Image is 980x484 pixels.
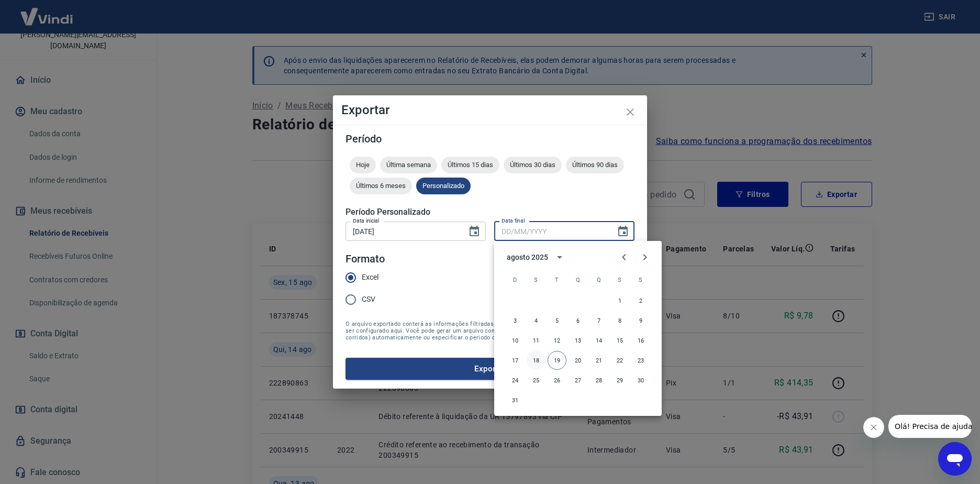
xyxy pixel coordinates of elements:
[506,391,525,410] button: 31
[362,272,378,283] span: Excel
[569,351,587,370] button: 20
[548,371,566,390] button: 26
[441,157,499,173] div: Últimos 15 dias
[416,178,471,194] div: Personalizado
[506,311,525,330] button: 3
[548,331,566,350] button: 12
[527,331,545,350] button: 11
[888,415,972,438] iframe: Mensagem da empresa
[527,269,545,290] span: segunda-feira
[506,331,525,350] button: 10
[589,371,608,390] button: 28
[346,222,460,241] input: DD/MM/YYYY
[380,157,437,173] div: Última semana
[341,104,639,116] h4: Exportar
[346,358,634,380] button: Exportar
[631,371,650,390] button: 30
[569,311,587,330] button: 6
[350,157,376,173] div: Hoje
[504,157,562,173] div: Últimos 30 dias
[610,351,629,370] button: 22
[548,351,566,370] button: 19
[6,7,88,16] span: Olá! Precisa de ajuda?
[566,161,624,169] span: Últimos 90 dias
[612,221,633,242] button: Choose date
[527,311,545,330] button: 4
[464,221,485,242] button: Choose date, selected date is 13 de ago de 2025
[506,351,525,370] button: 17
[610,311,629,330] button: 8
[527,351,545,370] button: 18
[610,291,629,310] button: 1
[346,321,634,341] span: O arquivo exportado conterá as informações filtradas na tela anterior com exceção do período que ...
[610,331,629,350] button: 15
[502,217,525,225] label: Data final
[589,331,608,350] button: 14
[507,252,548,263] div: agosto 2025
[589,269,608,290] span: quinta-feira
[631,311,650,330] button: 9
[346,134,634,144] h5: Período
[346,251,385,267] legend: Formato
[380,161,437,169] span: Última semana
[548,269,566,290] span: terça-feira
[610,371,629,390] button: 29
[350,161,376,169] span: Hoje
[631,331,650,350] button: 16
[589,351,608,370] button: 21
[610,269,629,290] span: sexta-feira
[548,311,566,330] button: 5
[634,247,655,268] button: Next month
[569,269,587,290] span: quarta-feira
[350,182,412,190] span: Últimos 6 meses
[416,182,471,190] span: Personalizado
[506,269,525,290] span: domingo
[504,161,562,169] span: Últimos 30 dias
[353,217,380,225] label: Data inicial
[863,417,884,438] iframe: Fechar mensagem
[566,157,624,173] div: Últimos 90 dias
[618,100,643,125] button: close
[614,247,634,268] button: Previous month
[441,161,499,169] span: Últimos 15 dias
[631,269,650,290] span: sábado
[551,248,569,266] button: calendar view is open, switch to year view
[589,311,608,330] button: 7
[569,331,587,350] button: 13
[346,207,634,217] h5: Período Personalizado
[527,371,545,390] button: 25
[362,294,375,305] span: CSV
[494,222,608,241] input: DD/MM/YYYY
[938,442,972,476] iframe: Botão para abrir a janela de mensagens
[506,371,525,390] button: 24
[569,371,587,390] button: 27
[631,351,650,370] button: 23
[631,291,650,310] button: 2
[350,178,412,194] div: Últimos 6 meses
